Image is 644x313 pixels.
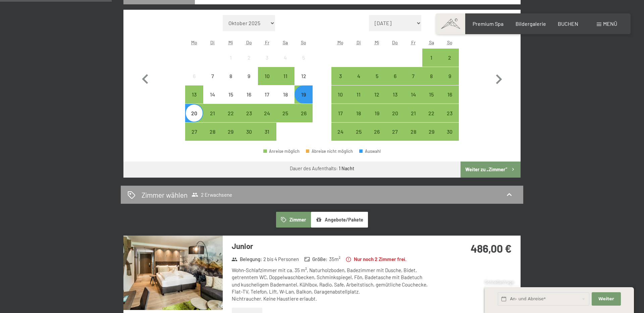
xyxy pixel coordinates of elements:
[350,85,368,104] div: Tue Nov 11 2025
[259,129,275,146] div: 31
[276,85,294,104] div: Anreise nicht möglich
[259,73,275,90] div: 10
[222,92,239,109] div: 15
[258,85,276,104] div: Fri Oct 17 2025
[357,40,361,45] abbr: Dienstag
[386,123,404,141] div: Thu Nov 27 2025
[368,129,385,146] div: 26
[222,85,240,104] div: Anreise nicht möglich
[368,104,386,122] div: Wed Nov 19 2025
[331,104,350,122] div: Mon Nov 17 2025
[222,123,240,141] div: Anreise möglich
[422,49,440,67] div: Anreise möglich
[258,49,276,67] div: Fri Oct 03 2025
[423,73,440,90] div: 8
[350,111,367,127] div: 18
[368,123,386,141] div: Wed Nov 26 2025
[405,73,422,90] div: 7
[339,166,354,171] b: 1 Nacht
[368,111,385,127] div: 19
[350,104,368,122] div: Tue Nov 18 2025
[461,162,521,178] button: Weiter zu „Zimmer“
[429,40,434,45] abbr: Samstag
[185,123,203,141] div: Mon Oct 27 2025
[192,191,232,198] span: 2 Erwachsene
[350,85,368,104] div: Anreise möglich
[404,123,422,141] div: Fri Nov 28 2025
[441,67,459,85] div: Sun Nov 09 2025
[368,104,386,122] div: Anreise möglich
[185,67,203,85] div: Anreise nicht möglich
[387,129,404,146] div: 27
[276,49,294,67] div: Anreise nicht möglich
[337,40,343,45] abbr: Montag
[423,55,440,72] div: 1
[411,40,416,45] abbr: Freitag
[136,15,155,141] button: Vorheriger Monat
[404,67,422,85] div: Fri Nov 07 2025
[405,129,422,146] div: 28
[276,85,294,104] div: Sat Oct 18 2025
[231,256,262,263] strong: Belegung :
[422,85,440,104] div: Sat Nov 15 2025
[191,40,197,45] abbr: Montag
[203,123,221,141] div: Tue Oct 28 2025
[222,73,239,90] div: 8
[240,129,257,146] div: 30
[294,67,313,85] div: Anreise nicht möglich
[603,20,617,27] span: Menü
[387,111,404,127] div: 20
[331,104,350,122] div: Anreise möglich
[276,67,294,85] div: Sat Oct 11 2025
[240,49,258,67] div: Thu Oct 02 2025
[441,129,458,146] div: 30
[441,49,459,67] div: Anreise möglich
[240,111,257,127] div: 23
[516,20,546,27] a: Bildergalerie
[222,49,240,67] div: Anreise nicht möglich
[359,149,381,153] div: Auswahl
[331,123,350,141] div: Mon Nov 24 2025
[423,111,440,127] div: 22
[186,129,203,146] div: 27
[276,104,294,122] div: Sat Oct 25 2025
[123,236,223,310] img: mss_renderimg.php
[240,49,258,67] div: Anreise nicht möglich
[240,67,258,85] div: Anreise nicht möglich
[386,104,404,122] div: Thu Nov 20 2025
[204,111,221,127] div: 21
[294,49,313,67] div: Anreise nicht möglich
[368,67,386,85] div: Wed Nov 05 2025
[422,104,440,122] div: Anreise möglich
[222,67,240,85] div: Anreise nicht möglich
[441,123,459,141] div: Anreise möglich
[441,49,459,67] div: Sun Nov 02 2025
[203,85,221,104] div: Anreise nicht möglich
[240,55,257,72] div: 2
[294,85,313,104] div: Sun Oct 19 2025
[295,111,312,127] div: 26
[558,20,578,27] span: BUCHEN
[598,296,614,302] span: Weiter
[422,104,440,122] div: Sat Nov 22 2025
[186,73,203,90] div: 6
[404,104,422,122] div: Fri Nov 21 2025
[258,104,276,122] div: Anreise möglich
[404,123,422,141] div: Anreise möglich
[386,85,404,104] div: Thu Nov 13 2025
[332,92,349,109] div: 10
[368,73,385,90] div: 5
[258,49,276,67] div: Anreise nicht möglich
[350,129,367,146] div: 25
[471,242,512,255] strong: 486,00 €
[259,92,275,109] div: 17
[185,67,203,85] div: Mon Oct 06 2025
[240,67,258,85] div: Thu Oct 09 2025
[441,67,459,85] div: Anreise möglich
[283,40,288,45] abbr: Samstag
[276,49,294,67] div: Sat Oct 04 2025
[294,85,313,104] div: Anreise möglich
[473,20,503,27] a: Premium Spa
[368,92,385,109] div: 12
